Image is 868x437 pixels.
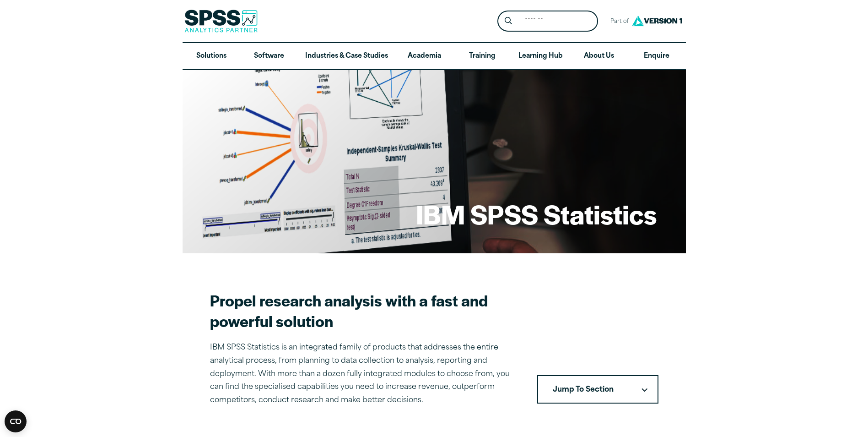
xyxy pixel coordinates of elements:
[628,43,685,70] a: Enquire
[497,11,598,32] form: Site Header Search Form
[240,43,298,70] a: Software
[416,196,657,232] h1: IBM SPSS Statistics
[183,43,240,70] a: Solutions
[453,43,511,70] a: Training
[630,12,685,29] img: Version1 Logo
[184,10,258,33] img: SPSS Analytics Partner
[500,13,517,30] button: Search magnifying glass icon
[537,375,658,404] button: Jump To SectionDownward pointing chevron
[298,43,395,70] a: Industries & Case Studies
[511,43,570,70] a: Learning Hub
[183,43,686,70] nav: Desktop version of site main menu
[642,388,647,392] svg: Downward pointing chevron
[5,410,27,432] button: Open CMP widget
[505,17,512,25] svg: Search magnifying glass icon
[605,15,630,28] span: Part of
[537,375,658,404] nav: Table of Contents
[570,43,628,70] a: About Us
[395,43,453,70] a: Academia
[210,341,515,407] p: IBM SPSS Statistics is an integrated family of products that addresses the entire analytical proc...
[210,290,515,331] h2: Propel research analysis with a fast and powerful solution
